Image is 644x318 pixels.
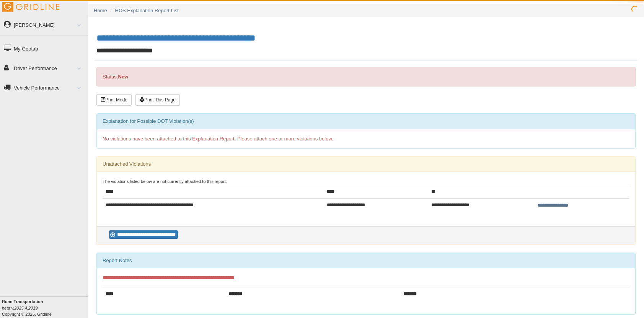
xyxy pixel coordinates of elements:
[135,94,180,106] button: Print This Page
[2,298,88,317] div: Copyright © 2025, Gridline
[97,157,635,172] div: Unattached Violations
[96,67,636,86] div: Status:
[2,306,37,310] i: beta v.2025.4.2019
[96,94,132,106] button: Print Mode
[97,253,635,268] div: Report Notes
[103,136,333,142] span: No violations have been attached to this Explanation Report. Please attach one or more violations...
[94,8,107,13] a: Home
[103,179,227,184] small: The violations listed below are not currently attached to this report:
[2,299,43,304] b: Ruan Transportation
[118,74,128,80] strong: New
[115,8,179,13] a: HOS Explanation Report List
[2,2,59,12] img: Gridline
[97,114,635,129] div: Explanation for Possible DOT Violation(s)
